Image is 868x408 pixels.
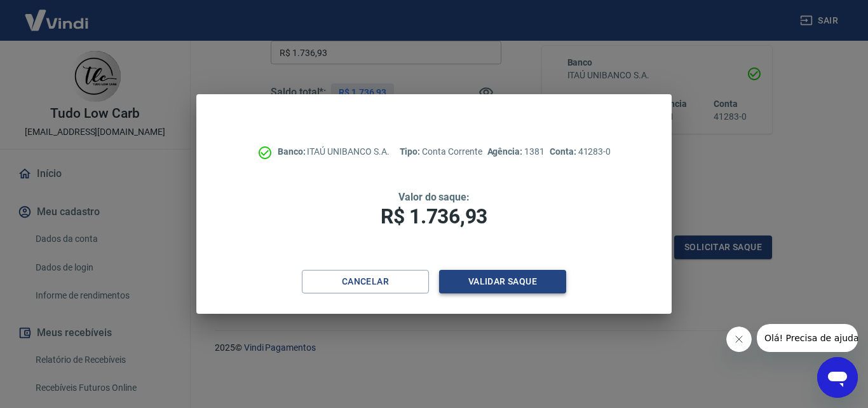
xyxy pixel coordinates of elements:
[550,146,578,157] span: Conta:
[278,145,390,158] p: ITAÚ UNIBANCO S.A.
[487,145,545,158] p: 1381
[8,9,107,19] span: Olá! Precisa de ajuda?
[757,324,858,352] iframe: Mensagem da empresa
[302,270,429,293] button: Cancelar
[817,357,858,398] iframe: Botão para abrir a janela de mensagens
[550,145,611,158] p: 41283-0
[398,191,470,203] span: Valor do saque:
[400,145,482,158] p: Conta Corrente
[487,146,525,157] span: Agência:
[439,270,566,293] button: Validar saque
[278,146,308,157] span: Banco:
[726,327,752,352] iframe: Fechar mensagem
[400,146,423,157] span: Tipo:
[381,204,487,229] span: R$ 1.736,93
